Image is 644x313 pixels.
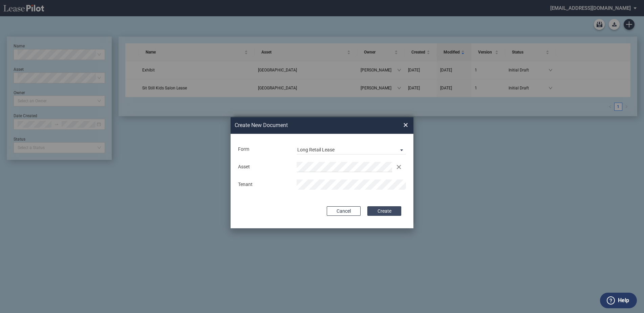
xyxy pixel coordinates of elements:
[235,122,379,129] h2: Create New Document
[367,206,401,216] button: Create
[234,164,293,170] div: Asset
[618,296,629,305] label: Help
[403,120,408,131] span: ×
[231,117,413,228] md-dialog: Create New ...
[297,147,335,152] div: Long Retail Lease
[234,181,293,188] div: Tenant
[297,144,406,154] md-select: Lease Form: Long Retail Lease
[234,146,293,153] div: Form
[327,206,361,216] button: Cancel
